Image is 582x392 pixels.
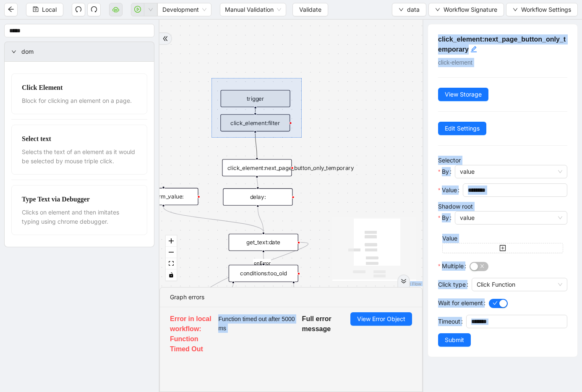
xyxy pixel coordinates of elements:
[444,5,497,14] span: Workflow Signature
[435,7,440,12] span: down
[442,213,449,222] span: By
[129,188,198,205] div: set_form_value:
[302,314,350,334] h5: Full error message
[292,3,328,16] button: Validate
[445,335,464,345] span: Submit
[255,133,257,157] g: Edge from click_element:filter to click_element:next_page_button_only_temporary
[460,212,562,224] span: value
[438,122,486,135] button: Edit Settings
[148,7,153,12] span: down
[109,3,123,16] button: cloud-server
[225,3,281,16] span: Manual Validation
[22,147,137,166] div: Selects the text of an element as it would be selected by mouse triple click.
[4,3,18,16] button: arrow-left
[21,47,147,56] span: dom
[513,7,518,12] span: down
[222,159,292,176] div: click_element:next_page_button_only_temporary
[131,3,144,16] button: play-circle
[290,284,309,311] g: Edge from conditions:too_old to click_element:click_patient_name
[218,314,302,333] span: Function timed out after 5000 ms
[191,242,308,310] g: Edge from get_text:date to set_return_value:
[438,317,460,326] span: Timeout
[33,6,39,12] span: save
[26,3,63,16] button: saveLocal
[22,208,137,226] div: Clicks on element and then imitates typing using chrome debugger.
[392,3,426,16] button: downdata
[438,203,473,210] label: Shadow root
[470,46,477,52] span: edit
[91,6,97,13] span: redo
[112,6,119,13] span: cloud-server
[428,3,504,16] button: downWorkflow Signature
[223,188,292,206] div: delay:
[229,265,298,282] div: conditions:too_old
[442,243,563,253] button: plus-square
[22,194,137,204] div: Type Text via Debugger
[134,6,141,13] span: play-circle
[170,314,218,354] h5: Error in local workflow: Function Timed Out
[162,36,168,42] span: double-right
[257,178,258,187] g: Edge from click_element:next_page_button_only_temporary to delay:
[442,167,449,176] span: By
[470,44,477,55] div: click to edit id
[8,6,14,13] span: arrow-left
[442,261,464,271] span: Multiple
[258,207,263,232] g: Edge from delay: to get_text:date
[22,82,137,93] div: Click Element
[442,234,563,243] div: Value
[460,165,562,178] span: value
[72,3,85,16] button: undo
[87,3,101,16] button: redo
[299,5,321,14] span: Validate
[399,7,404,12] span: down
[438,333,471,347] button: Submit
[350,312,412,326] button: View Error Object
[162,3,206,16] span: Development
[164,207,264,232] g: Edge from set_form_value: to get_text:date
[229,234,298,251] div: get_text:date
[401,278,407,284] span: double-right
[42,5,57,14] span: Local
[438,298,483,308] span: Wait for element
[445,90,482,99] span: View Storage
[170,293,412,302] div: Graph errors
[438,34,567,55] h5: click_element:next_page_button_only_temporary
[438,157,461,164] label: Selector
[499,245,506,251] span: plus-square
[144,3,157,16] button: down
[442,186,457,195] span: Value
[11,49,16,54] span: right
[438,59,472,66] span: click-element
[477,278,562,291] span: Click Function
[438,88,488,101] button: View Storage
[22,96,137,105] div: Block for clicking an element on a page.
[22,133,137,144] div: Select text
[506,3,578,16] button: downWorkflow Settings
[445,124,480,133] span: Edit Settings
[357,314,405,324] span: View Error Object
[521,5,571,14] span: Workflow Settings
[5,42,154,61] div: dom
[438,280,466,289] span: Click type
[407,5,420,14] span: data
[75,6,82,13] span: undo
